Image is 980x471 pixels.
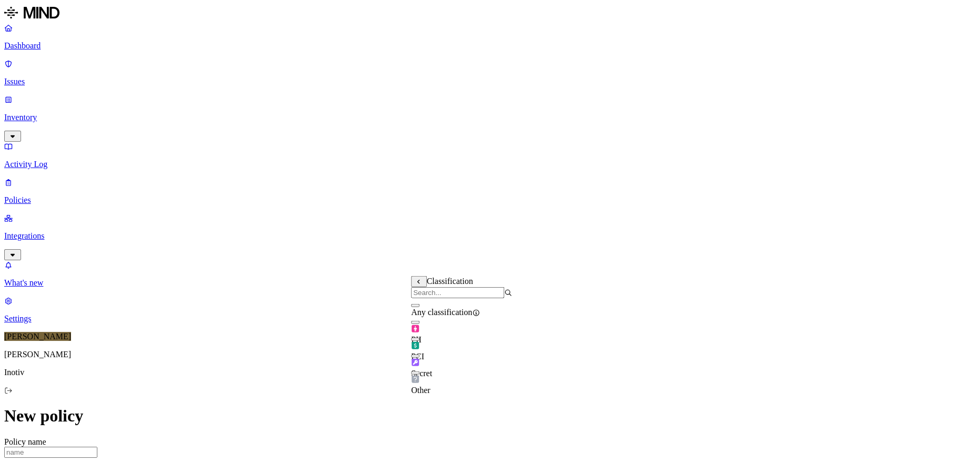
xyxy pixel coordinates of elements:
[4,113,976,122] p: Inventory
[4,406,976,426] h1: New policy
[4,160,976,169] p: Activity Log
[4,368,976,377] p: Inotiv
[4,260,976,288] a: What's new
[4,231,976,241] p: Integrations
[411,325,419,333] img: pii.svg
[4,296,976,323] a: Settings
[4,332,71,341] span: [PERSON_NAME]
[411,287,504,298] input: Search...
[4,4,976,23] a: MIND
[411,386,430,395] span: Other
[4,213,976,259] a: Integrations
[4,142,976,169] a: Activity Log
[411,308,472,317] span: Any classification
[411,358,419,367] img: secret.svg
[4,4,59,21] img: MIND
[4,41,976,51] p: Dashboard
[411,341,419,350] img: pci.svg
[4,59,976,86] a: Issues
[4,178,976,205] a: Policies
[4,77,976,86] p: Issues
[411,375,419,384] img: other.svg
[4,95,976,140] a: Inventory
[427,277,473,286] span: Classification
[4,278,976,288] p: What's new
[4,314,976,323] p: Settings
[4,447,97,458] input: name
[4,23,976,51] a: Dashboard
[4,437,46,446] label: Policy name
[4,195,976,205] p: Policies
